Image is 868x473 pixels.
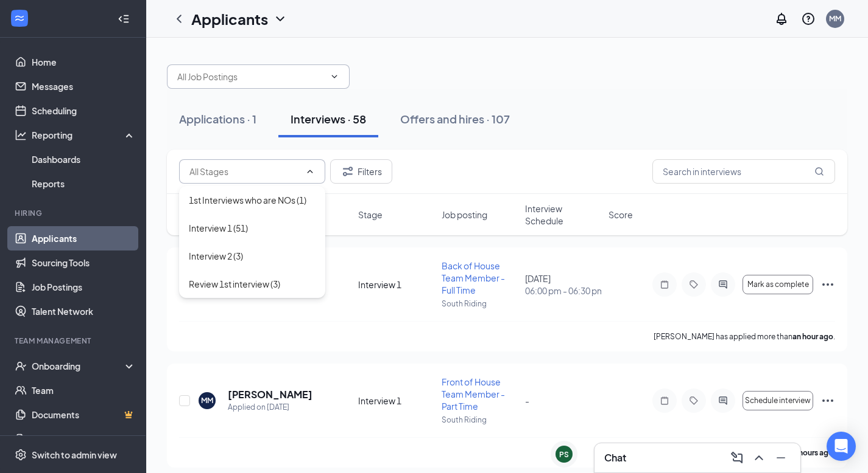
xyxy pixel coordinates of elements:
svg: ChevronUp [305,167,315,176]
svg: Tag [686,280,701,289]
svg: Filter [340,164,355,179]
svg: ChevronUp [752,451,766,465]
div: Open Intercom Messenger [827,432,856,461]
b: 16 hours ago [789,448,833,457]
div: [DATE] [525,272,601,297]
div: Applied on [DATE] [228,401,312,413]
div: Review 1st interview (3) [189,277,280,291]
div: MM [829,13,841,24]
div: Interview 1 [358,395,434,407]
div: Reporting [32,129,136,141]
span: Back of House Team Member - Full Time [442,260,505,295]
svg: Ellipses [820,277,835,292]
a: Reports [32,171,136,196]
button: Mark as complete [743,275,813,294]
a: Messages [32,74,136,98]
svg: MagnifyingGlass [814,167,824,176]
input: Search in interviews [652,159,835,184]
a: Scheduling [32,98,136,123]
svg: Settings [15,449,27,461]
div: Interview 1 (51) [189,221,248,235]
span: - [525,395,529,406]
span: Stage [358,209,383,221]
a: Home [32,50,136,74]
div: Interviews · 58 [291,111,366,126]
span: Mark as complete [747,280,809,289]
a: DocumentsCrown [32,402,136,427]
svg: ComposeMessage [730,451,744,465]
svg: Note [657,396,672,406]
a: Dashboards [32,147,136,171]
button: Filter Filters [330,159,392,184]
span: 06:00 pm - 06:30 pm [525,285,601,297]
div: Team Management [15,336,133,346]
svg: Collapse [118,13,130,25]
a: Talent Network [32,299,136,323]
div: PS [559,449,569,460]
input: All Stages [189,165,300,178]
svg: Note [657,280,672,289]
svg: ChevronLeft [172,12,186,26]
div: Interview 1 [358,278,434,291]
input: All Job Postings [177,70,325,83]
svg: ActiveChat [716,280,730,289]
div: Interview 2 (3) [189,249,243,263]
svg: QuestionInfo [801,12,816,26]
p: [PERSON_NAME] has applied more than . [654,331,835,342]
div: Switch to admin view [32,449,117,461]
h5: [PERSON_NAME] [228,388,312,401]
a: Sourcing Tools [32,250,136,275]
div: 1st Interviews who are NOs (1) [189,193,306,207]
svg: ActiveChat [716,396,730,406]
a: Job Postings [32,275,136,299]
div: Onboarding [32,360,125,372]
a: Team [32,378,136,402]
svg: Tag [686,396,701,406]
svg: Minimize [774,451,788,465]
button: Schedule interview [743,391,813,410]
svg: ChevronDown [330,72,339,81]
span: Interview Schedule [525,202,601,227]
span: Job posting [442,209,487,221]
svg: Ellipses [820,393,835,408]
div: Applications · 1 [179,111,256,126]
a: Applicants [32,226,136,250]
div: Offers and hires · 107 [400,111,510,126]
h1: Applicants [191,9,268,29]
svg: UserCheck [15,360,27,372]
svg: Analysis [15,129,27,141]
div: MM [201,395,213,406]
span: Schedule interview [745,396,811,405]
div: Hiring [15,208,133,218]
p: South Riding [442,299,518,309]
svg: ChevronDown [273,12,288,26]
button: ChevronUp [749,448,769,468]
span: Score [609,209,633,221]
a: SurveysCrown [32,427,136,451]
b: an hour ago [792,332,833,341]
button: Minimize [771,448,791,468]
svg: WorkstreamLogo [13,12,26,24]
button: ComposeMessage [727,448,747,468]
span: Front of House Team Member - Part Time [442,376,505,412]
h3: Chat [604,451,626,464]
p: South Riding [442,415,518,425]
svg: Notifications [774,12,789,26]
